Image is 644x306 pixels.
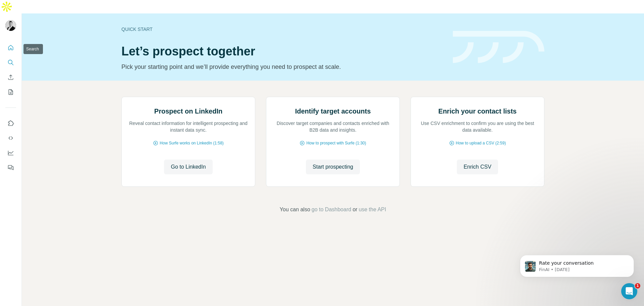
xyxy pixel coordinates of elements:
[5,147,16,159] button: Dashboard
[510,241,644,288] iframe: Intercom notifications message
[353,206,357,214] span: or
[5,42,16,54] button: Quick start
[5,132,16,144] button: Use Surfe API
[635,283,640,289] span: 1
[5,20,16,31] img: Avatar
[313,163,353,171] span: Start prospecting
[5,71,16,83] button: Enrich CSV
[359,206,386,214] button: use the API
[621,283,637,299] iframe: Intercom live chat
[121,26,445,33] div: Quick start
[295,106,371,116] h2: Identify target accounts
[121,45,445,58] h1: Let’s prospect together
[5,117,16,129] button: Use Surfe on LinkedIn
[164,160,212,174] button: Go to LinkedIn
[171,163,206,171] span: Go to LinkedIn
[154,106,222,116] h2: Prospect on LinkedIn
[312,206,351,214] button: go to Dashboard
[438,106,517,116] h2: Enrich your contact lists
[418,120,537,133] p: Use CSV enrichment to confirm you are using the best data available.
[128,120,248,133] p: Reveal contact information for intelligent prospecting and instant data sync.
[280,206,310,214] span: You can also
[457,160,498,174] button: Enrich CSV
[121,62,445,72] p: Pick your starting point and we’ll provide everything you need to prospect at scale.
[273,120,393,133] p: Discover target companies and contacts enriched with B2B data and insights.
[456,140,506,146] span: How to upload a CSV (2:59)
[306,140,366,146] span: How to prospect with Surfe (1:30)
[464,163,491,171] span: Enrich CSV
[306,160,360,174] button: Start prospecting
[5,86,16,98] button: My lists
[5,162,16,174] button: Feedback
[5,56,16,69] button: Search
[453,31,544,63] img: banner
[160,140,224,146] span: How Surfe works on LinkedIn (1:58)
